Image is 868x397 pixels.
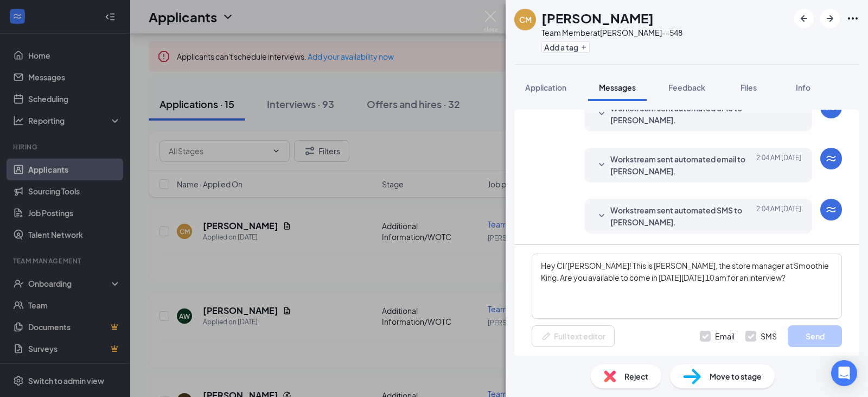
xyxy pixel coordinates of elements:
span: [DATE] 2:04 AM [756,153,801,177]
span: Workstream sent automated SMS to [PERSON_NAME]. [610,102,752,126]
button: ArrowRight [820,9,840,28]
button: ArrowLeftNew [794,9,814,28]
svg: SmallChevronDown [595,159,608,172]
svg: WorkstreamLogo [825,152,838,165]
div: Open Intercom Messenger [831,360,857,386]
span: Messages [599,83,636,92]
button: Send [788,325,842,347]
svg: WorkstreamLogo [825,203,838,216]
span: Move to stage [710,370,762,382]
span: Info [796,83,810,92]
button: PlusAdd a tag [541,41,590,53]
span: Reject [624,370,648,382]
span: Application [525,83,566,92]
svg: Ellipses [846,12,859,25]
svg: SmallChevronDown [595,210,608,223]
span: Files [741,83,757,92]
svg: Plus [580,44,587,51]
svg: ArrowRight [824,12,837,25]
span: [DATE] 2:04 AM [756,204,801,228]
span: Workstream sent automated email to [PERSON_NAME]. [610,153,752,177]
button: Full text editorPen [532,325,615,347]
textarea: Hey Cli'[PERSON_NAME]! This is [PERSON_NAME], the store manager at Smoothie King. Are you availab... [532,254,842,319]
span: Feedback [668,83,705,92]
span: Workstream sent automated SMS to [PERSON_NAME]. [610,204,752,228]
svg: Pen [541,331,552,342]
h1: [PERSON_NAME] [541,9,654,27]
svg: SmallChevronDown [595,108,608,121]
svg: ArrowLeftNew [797,12,810,25]
span: [DATE] [781,102,801,126]
div: CM [519,14,532,25]
div: Team Member at [PERSON_NAME]--548 [541,27,682,38]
